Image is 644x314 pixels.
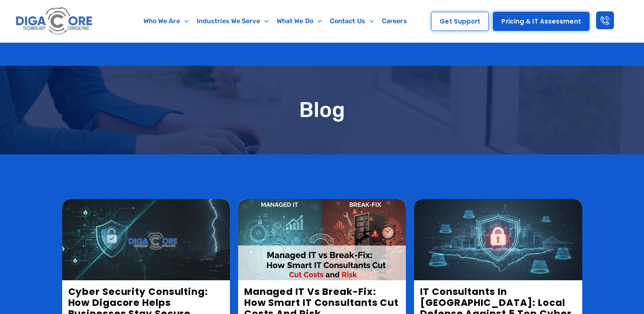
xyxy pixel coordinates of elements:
img: Digacore logo 1 [14,4,95,38]
span: Get Support [440,18,480,24]
a: Industries We Serve [193,12,273,30]
a: What We Do [273,12,326,30]
a: Pricing & IT Assessment [493,12,589,31]
span: Pricing & IT Assessment [501,18,581,24]
a: Careers [378,12,411,30]
a: Who We Are [139,12,193,30]
nav: Menu [129,12,422,30]
a: Contact Us [326,12,378,30]
img: Managed IT vs Break-Fix [238,199,406,280]
h1: Blog [62,98,582,121]
a: Get Support [431,12,489,31]
img: Cyber Security Consulting [62,199,230,280]
img: IT Consultants in NJ [414,199,582,280]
